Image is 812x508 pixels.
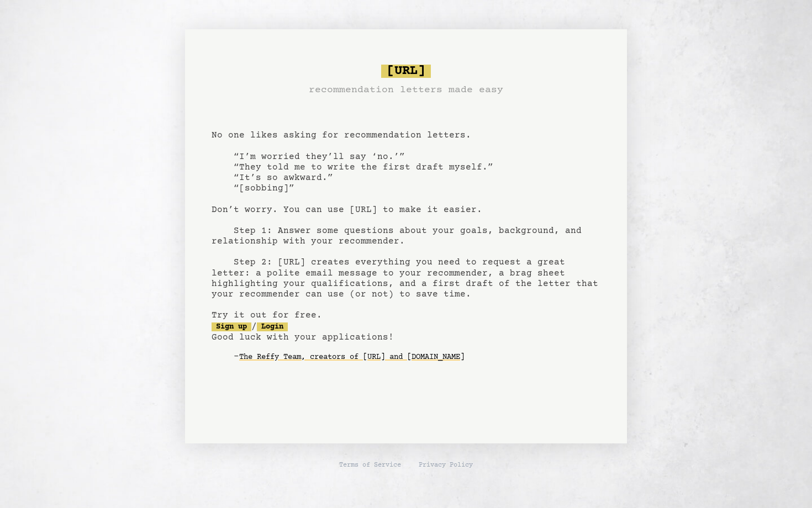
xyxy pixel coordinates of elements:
[257,322,288,331] a: Login
[419,461,473,470] a: Privacy Policy
[339,461,401,470] a: Terms of Service
[239,348,465,366] a: The Reffy Team, creators of [URL] and [DOMAIN_NAME]
[212,60,600,384] pre: No one likes asking for recommendation letters. “I’m worried they’ll say ‘no.’” “They told me to ...
[234,352,600,363] div: -
[309,82,503,98] h3: recommendation letters made easy
[381,65,431,78] span: [URL]
[212,322,251,331] a: Sign up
